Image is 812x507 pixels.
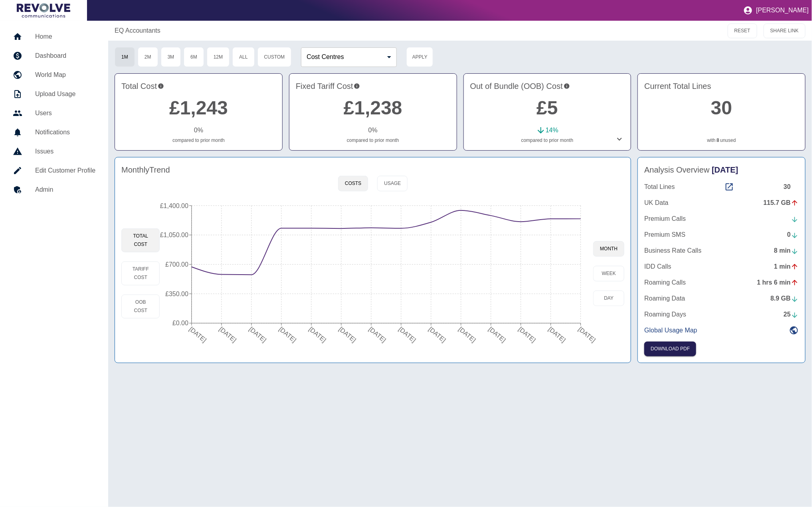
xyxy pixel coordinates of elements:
p: IDD Calls [644,262,671,271]
h5: Admin [35,185,95,195]
h4: Current Total Lines [644,80,799,92]
tspan: £1,400.00 [160,202,188,209]
tspan: [DATE] [188,326,208,344]
a: Roaming Days25 [644,310,799,319]
button: Apply [406,47,433,67]
tspan: [DATE] [428,326,448,344]
svg: This is your recurring contracted cost [354,80,360,92]
a: Roaming Calls1 hrs 6 min [644,278,799,287]
div: 115.7 GB [764,198,799,208]
a: Notifications [6,123,102,142]
a: £1,238 [344,97,402,118]
button: Usage [377,176,408,191]
a: Global Usage Map [644,326,799,335]
button: 6M [184,47,204,67]
h5: Users [35,108,95,118]
a: Total Lines30 [644,182,799,192]
tspan: [DATE] [547,326,567,344]
a: Roaming Data8.9 GB [644,294,799,303]
a: Users [6,104,102,123]
a: Edit Customer Profile [6,161,102,180]
svg: Costs outside of your fixed tariff [564,80,570,92]
a: £1,243 [169,97,228,118]
p: Global Usage Map [644,326,697,335]
p: Business Rate Calls [644,246,701,255]
tspan: £0.00 [172,320,188,327]
a: Premium Calls [644,214,799,224]
span: [DATE] [712,165,738,174]
a: Business Rate Calls8 min [644,246,799,255]
p: Total Lines [644,182,675,192]
div: 30 [784,182,799,192]
button: OOB Cost [121,295,160,318]
h4: Out of Bundle (OOB) Cost [470,80,625,92]
tspan: £350.00 [166,291,189,297]
a: £5 [537,97,558,118]
div: 1 hrs 6 min [757,278,799,287]
p: Roaming Data [644,294,685,303]
h5: Edit Customer Profile [35,166,95,175]
div: 1 min [774,262,799,271]
p: [PERSON_NAME] [756,7,809,14]
button: 2M [138,47,158,67]
button: Costs [338,176,368,191]
div: 25 [784,310,799,319]
tspan: [DATE] [308,326,328,344]
tspan: [DATE] [368,326,388,344]
p: Premium Calls [644,214,686,224]
p: compared to prior month [121,137,276,144]
p: compared to prior month [296,137,450,144]
a: IDD Calls1 min [644,262,799,271]
a: Admin [6,180,102,199]
a: 8 [717,137,719,144]
tspan: £1,050.00 [160,232,188,238]
tspan: [DATE] [577,326,597,344]
p: with unused [644,137,799,144]
button: 1M [115,47,135,67]
button: Tariff Cost [121,261,160,285]
h5: World Map [35,70,95,80]
a: Dashboard [6,46,102,65]
button: day [593,291,624,306]
a: Premium SMS0 [644,230,799,240]
tspan: £700.00 [166,261,189,268]
h4: Monthly Trend [121,164,170,176]
tspan: [DATE] [398,326,418,344]
h4: Total Cost [121,80,276,92]
button: 3M [161,47,181,67]
button: [PERSON_NAME] [740,2,812,18]
svg: This is the total charges incurred over 1 months [158,80,164,92]
p: Roaming Days [644,310,686,319]
tspan: [DATE] [278,326,298,344]
a: Issues [6,142,102,161]
p: UK Data [644,198,668,208]
p: Premium SMS [644,230,685,240]
button: week [593,266,624,281]
a: 30 [711,97,732,118]
tspan: [DATE] [248,326,268,344]
div: 0 [787,230,799,240]
h4: Analysis Overview [644,164,799,176]
tspan: [DATE] [338,326,358,344]
h5: Notifications [35,128,95,137]
button: month [593,241,624,257]
p: 0 % [194,126,203,135]
button: All [232,47,254,67]
tspan: [DATE] [487,326,507,344]
h5: Issues [35,147,95,156]
button: SHARE LINK [764,24,806,38]
h5: Home [35,32,95,41]
h5: Dashboard [35,51,95,61]
p: Roaming Calls [644,278,686,287]
a: EQ Accountants [115,26,160,35]
img: Logo [17,3,70,18]
div: 8 min [774,246,799,255]
p: 14 % [546,126,558,135]
button: RESET [728,24,757,38]
tspan: [DATE] [218,326,238,344]
button: Click here to download the most recent invoice. If the current month’s invoice is unavailable, th... [644,342,696,356]
h4: Fixed Tariff Cost [296,80,450,92]
h5: Upload Usage [35,89,95,99]
a: Home [6,27,102,46]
